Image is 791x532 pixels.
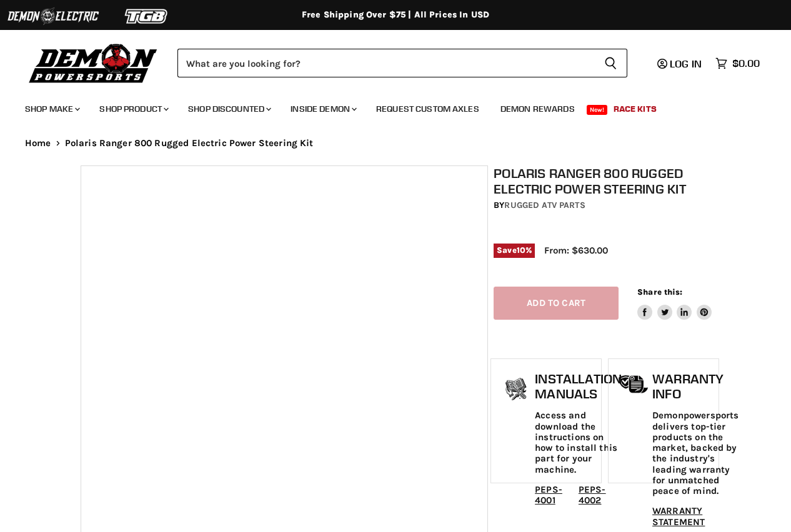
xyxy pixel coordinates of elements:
[652,58,709,69] a: Log in
[637,287,682,297] span: Share this:
[16,96,87,122] a: Shop Make
[652,505,705,527] a: WARRANTY STATEMENT
[367,96,489,122] a: Request Custom Axles
[709,54,766,72] a: $0.00
[604,96,666,122] a: Race Kits
[535,484,562,506] a: PEPS-4001
[281,96,364,122] a: Inside Demon
[544,245,608,256] span: From: $630.00
[90,96,176,122] a: Shop Product
[494,244,535,257] span: Save %
[177,49,594,77] input: Search
[652,410,739,496] p: Demonpowersports delivers top-tier products on the market, backed by the industry's leading warra...
[25,138,51,149] a: Home
[500,375,532,406] img: install_manual-icon.png
[25,41,162,85] img: Demon Powersports
[494,199,716,212] div: by
[494,165,716,197] h1: Polaris Ranger 800 Rugged Electric Power Steering Kit
[670,57,702,70] span: Log in
[732,57,760,69] span: $0.00
[587,105,608,115] span: New!
[594,49,627,77] button: Search
[535,372,622,401] h1: Installation Manuals
[491,96,584,122] a: Demon Rewards
[100,4,194,28] img: TGB Logo 2
[177,49,627,77] form: Product
[16,91,757,122] ul: Main menu
[517,245,525,255] span: 10
[65,138,314,149] span: Polaris Ranger 800 Rugged Electric Power Steering Kit
[618,375,649,394] img: warranty-icon.png
[652,372,739,401] h1: Warranty Info
[504,200,585,210] a: Rugged ATV Parts
[6,4,100,28] img: Demon Electric Logo 2
[579,484,606,506] a: PEPS-4002
[535,410,622,475] p: Access and download the instructions on how to install this part for your machine.
[179,96,279,122] a: Shop Discounted
[637,287,712,320] aside: Share this:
